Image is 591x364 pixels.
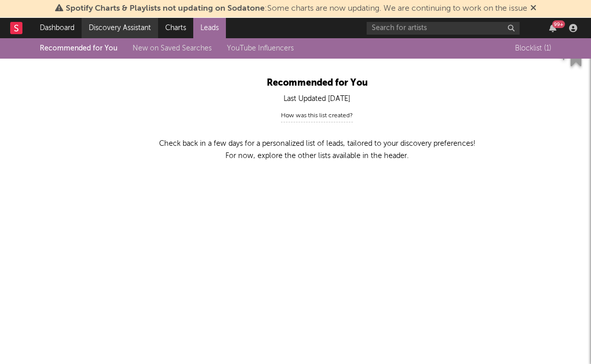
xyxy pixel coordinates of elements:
[61,93,573,105] div: Last Updated [DATE]
[193,18,226,38] a: Leads
[552,20,565,28] div: 99 +
[66,5,265,13] span: Spotify Charts & Playlists not updating on Sodatone
[33,18,82,38] a: Dashboard
[367,22,520,35] input: Search for artists
[133,45,212,52] a: New on Saved Searches
[98,138,536,162] p: Check back in a few days for a personalized list of leads, tailored to your discovery preferences...
[544,42,551,55] span: ( 1 )
[82,18,158,38] a: Discovery Assistant
[530,5,536,13] span: Dismiss
[281,110,353,122] div: How was this list created?
[227,45,294,52] a: YouTube Influencers
[66,5,527,13] span: : Some charts are now updating. We are continuing to work on the issue
[267,79,368,88] span: Recommended for You
[515,45,551,52] span: Blocklist
[158,18,193,38] a: Charts
[549,24,556,32] button: 99+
